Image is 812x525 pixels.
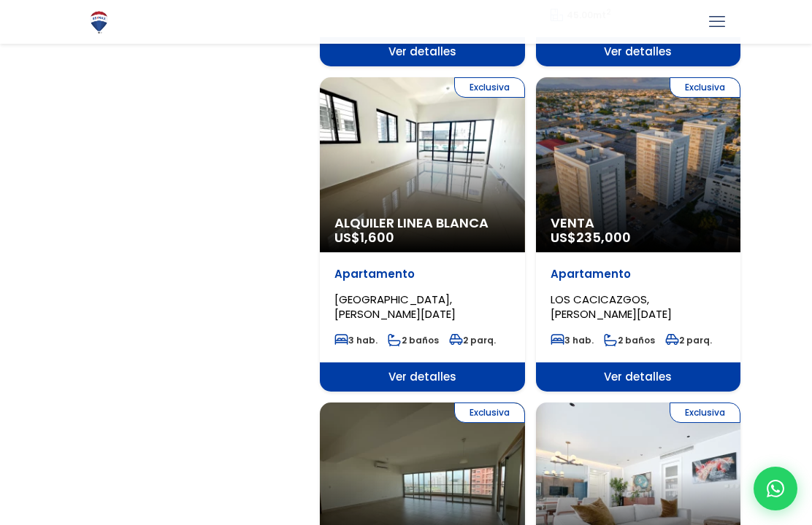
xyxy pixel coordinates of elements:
[670,77,740,98] span: Exclusiva
[334,267,510,281] p: Apartamento
[536,362,741,392] span: Ver detalles
[551,334,594,346] span: 3 hab.
[86,9,112,35] img: Logo de REMAX
[334,334,378,346] span: 3 hab.
[551,267,727,281] p: Apartamento
[551,292,672,322] span: LOS CACICAZGOS, [PERSON_NAME][DATE]
[454,402,525,423] span: Exclusiva
[705,9,729,34] a: mobile menu
[334,216,510,230] span: Alquiler Linea Blanca
[454,77,525,98] span: Exclusiva
[670,402,740,423] span: Exclusiva
[536,37,741,66] span: Ver detalles
[388,334,439,346] span: 2 baños
[449,334,496,346] span: 2 parq.
[604,334,655,346] span: 2 baños
[320,37,525,66] span: Ver detalles
[551,228,631,246] span: US$
[334,228,394,246] span: US$
[320,362,525,392] span: Ver detalles
[576,228,631,246] span: 235,000
[536,77,741,392] a: Exclusiva Venta US$235,000 Apartamento LOS CACICAZGOS, [PERSON_NAME][DATE] 3 hab. 2 baños 2 parq....
[320,77,525,392] a: Exclusiva Alquiler Linea Blanca US$1,600 Apartamento [GEOGRAPHIC_DATA], [PERSON_NAME][DATE] 3 hab...
[360,228,394,246] span: 1,600
[665,334,712,346] span: 2 parq.
[551,216,727,230] span: Venta
[334,292,456,322] span: [GEOGRAPHIC_DATA], [PERSON_NAME][DATE]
